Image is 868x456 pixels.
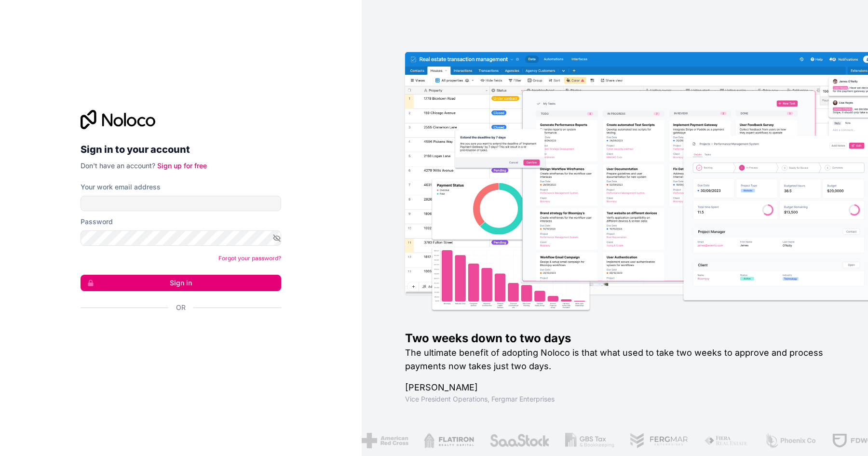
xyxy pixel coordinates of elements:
[81,217,113,227] label: Password
[81,275,281,291] button: Sign in
[81,141,281,158] h2: Sign in to your account
[81,230,281,246] input: Password
[764,433,816,448] img: /assets/phoenix-BREaitsQ.png
[565,433,614,448] img: /assets/gbstax-C-GtDUiK.png
[157,161,207,170] a: Sign up for free
[405,346,837,373] h2: The ultimate benefit of adopting Noloco is that what used to take two weeks to approve and proces...
[81,161,155,170] span: Don't have an account?
[405,331,837,346] h1: Two weeks down to two days
[489,433,550,448] img: /assets/saastock-C6Zbiodz.png
[405,394,837,404] h1: Vice President Operations , Fergmar Enterprises
[81,196,281,211] input: Email address
[176,303,186,312] span: Or
[630,433,689,448] img: /assets/fergmar-CudnrXN5.png
[81,182,161,192] label: Your work email address
[362,433,408,448] img: /assets/american-red-cross-BAupjrZR.png
[704,433,749,448] img: /assets/fiera-fwj2N5v4.png
[405,381,837,394] h1: [PERSON_NAME]
[218,255,281,262] a: Forgot your password?
[424,433,474,448] img: /assets/flatiron-C8eUkumj.png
